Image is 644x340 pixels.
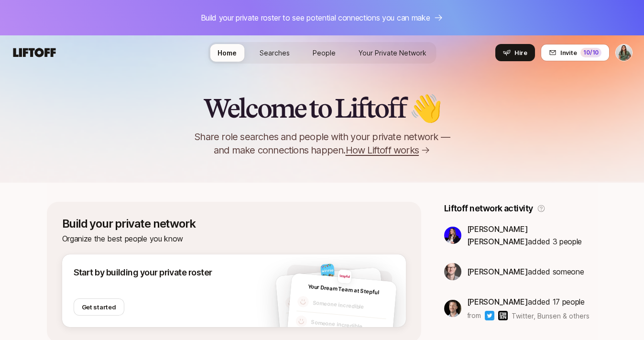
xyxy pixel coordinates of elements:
span: Hire [514,48,527,57]
p: Organize the best people you know [62,232,406,245]
span: Twitter, Bunsen & others [512,311,589,321]
p: added someone [467,265,584,278]
p: Someone incredible [310,318,385,333]
img: fb68dc1b_1b87_40f1_a1a6_afe8e5099b2f.jpg [337,269,351,284]
span: Searches [260,48,290,58]
span: Home [218,48,237,58]
a: People [305,44,343,62]
a: Your Private Network [351,44,434,62]
img: 891135f0_4162_4ff7_9523_6dcedf045379.jpg [444,227,461,244]
span: [PERSON_NAME] [467,297,528,307]
p: Share role searches and people with your private network — and make connections happen. [179,130,466,157]
p: Start by building your private roster [74,266,212,279]
img: default-avatar.svg [295,315,307,328]
h2: Welcome to Liftoff 👋 [203,94,441,122]
a: How Liftoff works [346,143,430,157]
img: Bunsen [498,311,508,320]
p: Build your private roster to see potential connections you can make [201,11,430,24]
p: added 3 people [467,223,598,248]
span: [PERSON_NAME] [PERSON_NAME] [467,224,528,246]
img: 023d175b_c578_411c_8928_0e969cf2b4b8.jfif [444,300,461,317]
img: default-avatar.svg [297,296,309,308]
p: added 17 people [467,296,589,308]
span: [PERSON_NAME] [467,267,528,276]
div: 10 /10 [580,48,601,57]
a: Home [210,44,244,62]
img: Jomayra Herrera [616,44,632,61]
span: Invite [560,48,577,57]
span: How Liftoff works [346,143,419,157]
span: Your Private Network [359,48,426,58]
span: People [313,48,336,58]
p: Build your private network [62,217,406,230]
p: from [467,310,481,321]
p: Someone incredible [312,298,387,314]
button: Jomayra Herrera [615,44,633,61]
button: Invite10/10 [541,44,610,61]
p: Liftoff network activity [444,202,533,215]
img: 38265413_5a66_4abc_b3e5_8d96d609e730.jpg [444,263,461,280]
a: Searches [252,44,297,62]
span: Your Dream Team at Stepful [307,283,379,296]
button: Get started [74,298,124,316]
img: 7cf461e8_039c_4b6c_a166_5b02c37de8b2.jpg [320,263,335,278]
img: Twitter [485,311,494,320]
button: Hire [495,44,535,61]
